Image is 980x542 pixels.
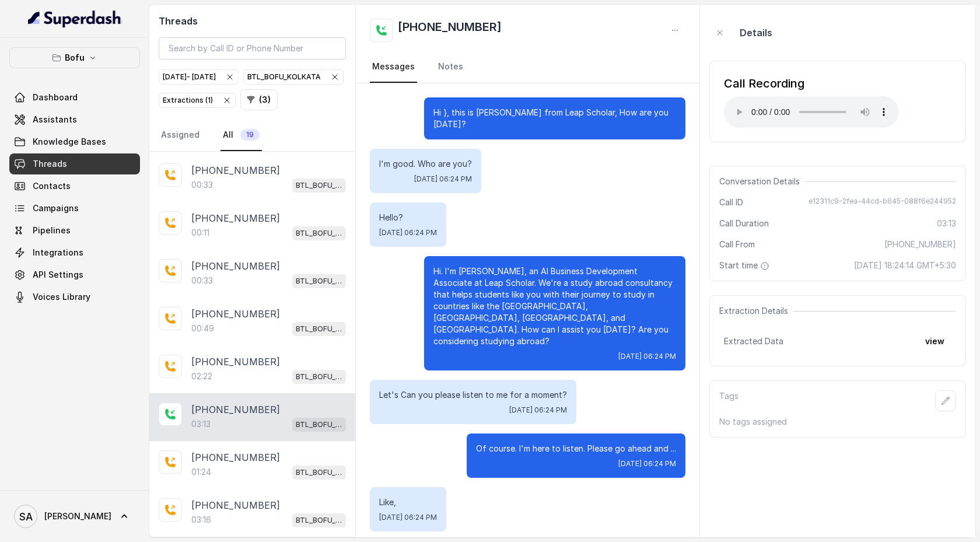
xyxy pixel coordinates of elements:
p: Hi }, this is [PERSON_NAME] from Leap Scholar, How are you [DATE]? [433,107,676,130]
button: BTL_BOFU_KOLKATA [243,69,344,85]
p: 00:11 [191,227,209,239]
p: [PHONE_NUMBER] [191,355,280,369]
p: 03:13 [191,418,211,430]
p: [PHONE_NUMBER] [191,403,280,417]
p: [PHONE_NUMBER] [191,498,280,512]
span: Start time [719,260,772,271]
span: [DATE] 06:24 PM [414,174,472,184]
p: [PHONE_NUMBER] [191,450,280,464]
button: [DATE]- [DATE] [159,69,239,85]
span: Extracted Data [724,335,783,347]
p: 00:49 [191,323,214,334]
span: Threads [33,158,67,170]
p: BTL_BOFU_KOLKATA [296,467,342,478]
p: Hello? [379,212,437,223]
span: 19 [240,129,260,141]
p: [PHONE_NUMBER] [191,211,280,225]
p: Tags [719,390,738,411]
nav: Tabs [370,51,685,83]
p: 01:24 [191,466,211,478]
p: BTL_BOFU_KOLKATA [296,228,342,239]
span: [PERSON_NAME] [44,510,111,522]
div: BTL_BOFU_KOLKATA [247,71,339,83]
a: All19 [220,120,262,151]
span: [DATE] 18:24:14 GMT+5:30 [854,260,956,271]
p: Of course. I'm here to listen. Please go ahead and ... [476,443,676,454]
span: [DATE] 06:24 PM [379,228,437,237]
p: I'm good. Who are you? [379,158,472,170]
p: [PHONE_NUMBER] [191,307,280,321]
nav: Tabs [159,120,346,151]
span: API Settings [33,269,83,281]
button: (3) [240,89,278,110]
p: [PHONE_NUMBER] [191,163,280,177]
span: Campaigns [33,202,79,214]
p: 00:33 [191,275,213,286]
span: [DATE] 06:24 PM [618,352,676,361]
p: Let's Can you please listen to me for a moment? [379,389,567,401]
span: [DATE] 06:24 PM [379,513,437,522]
span: Conversation Details [719,176,804,187]
div: Call Recording [724,75,899,92]
span: Pipelines [33,225,71,236]
a: Assistants [9,109,140,130]
button: Extractions (1) [159,93,236,108]
a: API Settings [9,264,140,285]
audio: Your browser does not support the audio element. [724,96,899,128]
a: Voices Library [9,286,140,307]
a: Pipelines [9,220,140,241]
a: Knowledge Bases [9,131,140,152]
img: light.svg [28,9,122,28]
a: Notes [436,51,466,83]
span: [PHONE_NUMBER] [884,239,956,250]
p: BTL_BOFU_KOLKATA [296,275,342,287]
span: Call Duration [719,218,769,229]
span: 03:13 [937,218,956,229]
p: Like, [379,496,437,508]
h2: Threads [159,14,346,28]
p: 00:33 [191,179,213,191]
span: [DATE] 06:24 PM [509,405,567,415]
span: e12311c9-2fea-44cd-b645-088f6e244952 [808,197,956,208]
span: Assistants [33,114,77,125]
div: Extractions ( 1 ) [163,95,232,106]
p: Bofu [65,51,85,65]
text: SA [19,510,33,523]
span: Call From [719,239,755,250]
span: Knowledge Bases [33,136,106,148]
input: Search by Call ID or Phone Number [159,37,346,60]
p: 03:16 [191,514,211,526]
span: Contacts [33,180,71,192]
p: BTL_BOFU_KOLKATA [296,323,342,335]
a: Dashboard [9,87,140,108]
p: BTL_BOFU_KOLKATA [296,419,342,431]
p: No tags assigned [719,416,956,428]
p: Hi. I'm [PERSON_NAME], an AI Business Development Associate at Leap Scholar. We're a study abroad... [433,265,676,347]
span: [DATE] 06:24 PM [618,459,676,468]
a: Threads [9,153,140,174]
button: view [918,331,951,352]
a: Integrations [9,242,140,263]
p: Details [740,26,772,40]
span: Dashboard [33,92,78,103]
a: [PERSON_NAME] [9,500,140,533]
a: Messages [370,51,417,83]
p: 02:22 [191,370,212,382]
p: [PHONE_NUMBER] [191,259,280,273]
span: Call ID [719,197,743,208]
p: BTL_BOFU_KOLKATA [296,515,342,526]
span: Extraction Details [719,305,793,317]
span: Integrations [33,247,83,258]
a: Contacts [9,176,140,197]
h2: [PHONE_NUMBER] [398,19,502,42]
p: BTL_BOFU_KOLKATA [296,371,342,383]
a: Campaigns [9,198,140,219]
p: BTL_BOFU_KOLKATA [296,180,342,191]
div: [DATE] - [DATE] [163,71,235,83]
a: Assigned [159,120,202,151]
button: Bofu [9,47,140,68]
span: Voices Library [33,291,90,303]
